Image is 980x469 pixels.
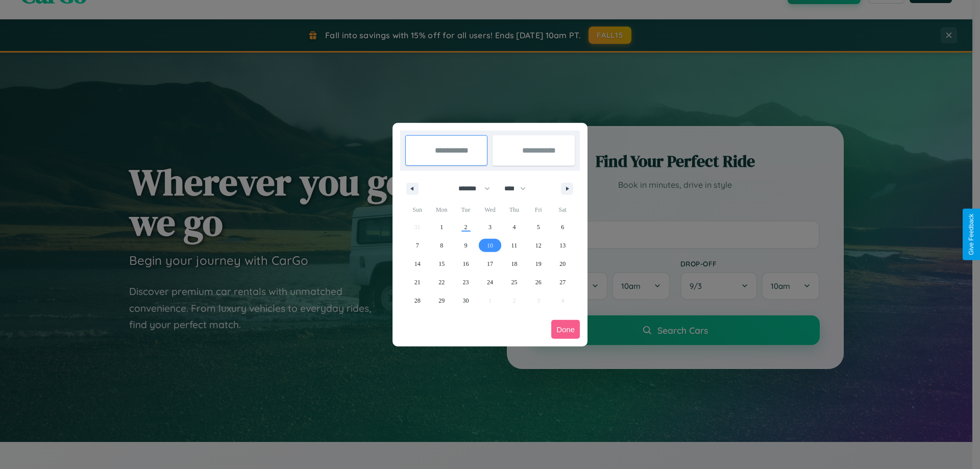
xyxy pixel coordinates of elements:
[429,291,453,310] button: 29
[551,218,575,236] button: 6
[487,255,493,273] span: 17
[551,236,575,255] button: 13
[405,236,429,255] button: 7
[968,214,975,255] div: Give Feedback
[414,273,421,291] span: 21
[511,236,518,255] span: 11
[511,255,517,273] span: 18
[526,255,550,273] button: 19
[405,202,429,218] span: Sun
[438,255,445,273] span: 15
[405,273,429,291] button: 21
[478,218,502,236] button: 3
[416,236,419,255] span: 7
[561,218,564,236] span: 6
[440,236,443,255] span: 8
[487,236,493,255] span: 10
[535,236,542,255] span: 12
[537,218,540,236] span: 5
[440,218,443,236] span: 1
[551,255,575,273] button: 20
[454,255,478,273] button: 16
[414,291,421,310] span: 28
[512,218,516,236] span: 4
[464,236,468,255] span: 9
[502,236,526,255] button: 11
[405,255,429,273] button: 14
[429,273,453,291] button: 22
[429,255,453,273] button: 15
[405,291,429,310] button: 28
[526,236,550,255] button: 12
[463,255,469,273] span: 16
[526,202,550,218] span: Fri
[551,320,580,339] button: Done
[559,236,566,255] span: 13
[454,218,478,236] button: 2
[502,202,526,218] span: Thu
[454,202,478,218] span: Tue
[488,218,492,236] span: 3
[559,273,566,291] span: 27
[551,202,575,218] span: Sat
[454,273,478,291] button: 23
[502,218,526,236] button: 4
[511,273,517,291] span: 25
[487,273,493,291] span: 24
[414,255,421,273] span: 14
[526,218,550,236] button: 5
[535,273,542,291] span: 26
[463,273,469,291] span: 23
[478,236,502,255] button: 10
[438,291,445,310] span: 29
[551,273,575,291] button: 27
[535,255,542,273] span: 19
[454,291,478,310] button: 30
[438,273,445,291] span: 22
[478,273,502,291] button: 24
[429,218,453,236] button: 1
[464,218,468,236] span: 2
[526,273,550,291] button: 26
[502,273,526,291] button: 25
[478,255,502,273] button: 17
[502,255,526,273] button: 18
[478,202,502,218] span: Wed
[559,255,566,273] span: 20
[463,291,469,310] span: 30
[429,202,453,218] span: Mon
[454,236,478,255] button: 9
[429,236,453,255] button: 8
